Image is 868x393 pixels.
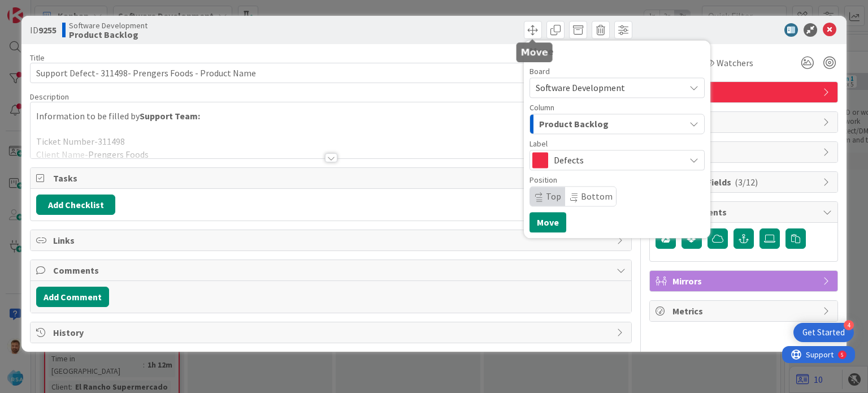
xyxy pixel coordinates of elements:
[735,176,758,188] span: ( 3/12 )
[53,234,610,247] span: Links
[36,110,625,123] p: Information to be filled by
[69,21,147,30] span: Software Development
[530,212,566,232] button: Move
[59,5,62,14] div: 5
[844,320,854,330] div: 4
[53,326,610,339] span: History
[36,195,115,215] button: Add Checklist
[536,82,625,93] span: Software Development
[672,205,817,219] span: Attachments
[672,304,817,318] span: Metrics
[546,191,561,202] span: Top
[530,176,557,184] span: Position
[717,56,753,70] span: Watchers
[36,287,109,307] button: Add Comment
[53,264,610,277] span: Comments
[530,103,554,111] span: Column
[521,47,548,58] h5: Move
[672,85,817,99] span: Defects
[793,323,854,342] div: Open Get Started checklist, remaining modules: 4
[539,116,609,131] span: Product Backlog
[24,2,51,15] span: Support
[554,152,679,168] span: Defects
[140,110,200,122] strong: Support Team:
[30,63,631,83] input: type card name here...
[802,327,845,338] div: Get Started
[53,171,610,185] span: Tasks
[672,274,817,288] span: Mirrors
[30,92,69,102] span: Description
[30,53,45,63] label: Title
[530,67,550,75] span: Board
[672,115,817,129] span: Dates
[30,23,57,37] span: ID
[672,145,817,159] span: Block
[69,30,147,39] b: Product Backlog
[581,191,613,202] span: Bottom
[530,46,705,57] div: Move
[530,114,705,134] button: Product Backlog
[38,24,57,36] b: 9255
[530,140,548,148] span: Label
[672,175,817,189] span: Custom Fields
